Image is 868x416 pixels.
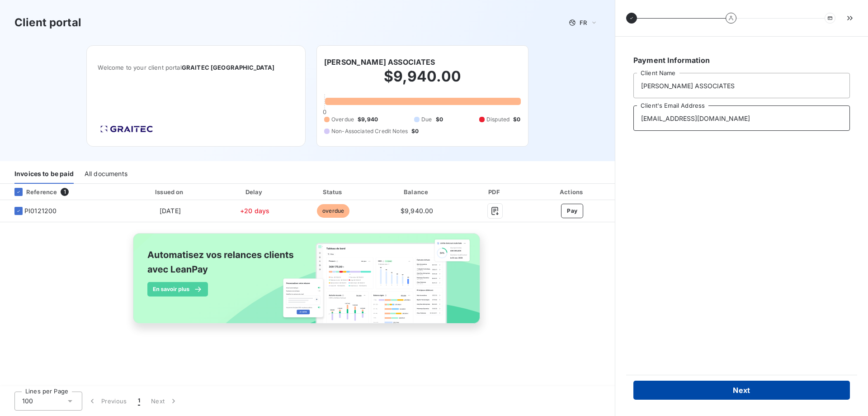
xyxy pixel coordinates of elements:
span: $0 [436,115,443,124]
span: 1 [138,397,140,406]
div: All documents [85,165,127,184]
div: Issued on [126,187,214,196]
span: Non-Associated Credit Notes [331,127,408,135]
button: 1 [132,392,146,411]
span: +20 days [240,207,269,215]
h6: [PERSON_NAME] ASSOCIATES [324,57,435,67]
div: Status [295,187,372,196]
h3: Client portal [14,14,81,31]
span: 0 [323,108,326,115]
div: Actions [531,187,613,196]
span: 100 [22,397,33,406]
span: 1 [61,188,69,196]
button: Previous [82,392,132,411]
span: $0 [411,127,419,135]
img: banner [125,228,490,339]
span: PI0121200 [24,206,57,215]
button: Pay [561,204,583,218]
div: Delay [218,187,292,196]
span: [DATE] [160,207,181,215]
span: GRAITEC [GEOGRAPHIC_DATA] [182,64,275,71]
span: $0 [513,115,520,124]
span: Welcome to your client portal [98,64,294,71]
span: FR [580,19,587,26]
h2: $9,940.00 [324,67,521,95]
span: Due [421,115,432,124]
img: Company logo [98,123,156,135]
button: Next [633,381,850,400]
input: placeholder [633,105,850,131]
span: $9,940 [358,115,378,124]
div: Invoices to be paid [14,165,74,184]
input: placeholder [633,73,850,98]
span: overdue [317,204,349,218]
h6: Payment Information [633,55,850,66]
div: PDF [462,187,528,196]
span: Overdue [331,115,354,124]
div: Balance [375,187,459,196]
div: Reference [7,188,57,196]
button: Next [146,392,184,411]
span: $9,940.00 [401,207,433,215]
span: Disputed [486,115,509,124]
